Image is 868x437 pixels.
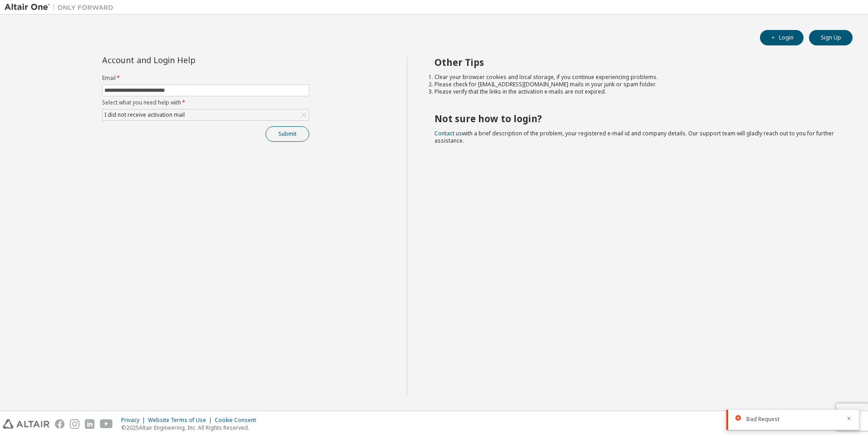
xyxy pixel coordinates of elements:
button: Sign Up [809,30,853,45]
button: Login [760,30,804,45]
div: Privacy [121,417,148,424]
label: Email [102,74,309,82]
button: Submit [266,126,309,142]
div: Website Terms of Use [148,417,215,424]
h2: Other Tips [434,56,837,68]
div: Account and Login Help [102,56,268,64]
div: I did not receive activation mail [103,110,186,120]
img: linkedin.svg [85,419,94,429]
span: Bad Request [746,416,779,423]
a: Contact us [434,129,462,137]
img: instagram.svg [70,419,79,429]
li: Clear your browser cookies and local storage, if you continue experiencing problems. [434,74,837,81]
li: Please check for [EMAIL_ADDRESS][DOMAIN_NAME] mails in your junk or spam folder. [434,81,837,88]
img: youtube.svg [100,419,113,429]
img: Altair One [5,3,118,12]
h2: Not sure how to login? [434,113,837,124]
p: © 2025 Altair Engineering, Inc. All Rights Reserved. [121,424,261,432]
img: altair_logo.svg [3,419,49,429]
div: I did not receive activation mail [103,109,309,120]
div: Cookie Consent [215,417,261,424]
img: facebook.svg [55,419,64,429]
label: Select what you need help with [102,99,309,106]
li: Please verify that the links in the activation e-mails are not expired. [434,88,837,95]
span: with a brief description of the problem, your registered e-mail id and company details. Our suppo... [434,129,834,144]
